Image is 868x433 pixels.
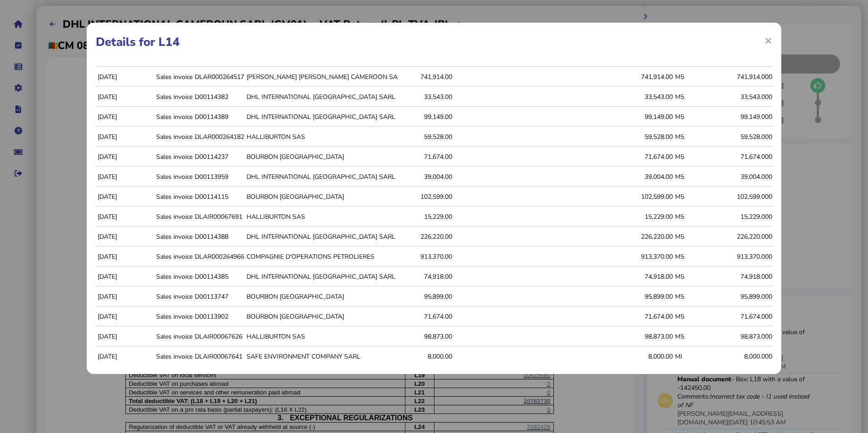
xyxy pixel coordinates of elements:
[673,148,708,167] td: M5
[621,352,673,361] div: 8,000.00
[673,167,708,187] td: M5
[673,207,708,226] td: M5
[154,307,193,326] td: Sales invoice
[673,287,708,306] td: M5
[193,307,245,326] td: D00113902
[245,108,398,127] td: DHL INTERNATIONAL [GEOGRAPHIC_DATA] SARL
[710,272,776,281] div: 74,918.0000
[96,347,154,366] td: [DATE]
[621,312,673,321] div: 71,674.00
[154,187,193,207] td: Sales invoice
[673,88,708,107] td: M5
[400,332,452,341] div: 98,873.00
[710,292,776,301] div: 95,899.0000
[710,252,776,261] div: 913,370.0000
[154,327,193,346] td: Sales invoice
[154,207,193,226] td: Sales invoice
[193,128,245,147] td: DLAR000264182
[621,172,673,181] div: 39,004.00
[96,128,154,147] td: [DATE]
[193,68,245,87] td: DLAR000264517
[193,227,245,246] td: D00114388
[710,332,776,341] div: 98,873.0000
[621,192,673,201] div: 102,599.00
[710,192,776,201] div: 102,599.0000
[154,88,193,107] td: Sales invoice
[193,207,245,226] td: DLAIR00067691
[96,307,154,326] td: [DATE]
[245,187,398,207] td: BOURBON [GEOGRAPHIC_DATA]
[96,327,154,346] td: [DATE]
[673,227,708,246] td: M5
[621,212,673,221] div: 15,229.00
[154,267,193,286] td: Sales invoice
[400,272,452,281] div: 74,918.00
[245,68,398,87] td: [PERSON_NAME] [PERSON_NAME] CAMEROON SA
[621,252,673,261] div: 913,370.00
[245,347,398,366] td: SAFE ENVIRONMENT COMPANY SARL
[673,247,708,266] td: M5
[245,227,398,246] td: DHL INTERNATIONAL [GEOGRAPHIC_DATA] SARL
[193,287,245,306] td: D00113747
[400,252,452,261] div: 913,370.00
[621,232,673,241] div: 226,220.00
[400,133,452,141] div: 59,528.00
[245,247,398,266] td: COMPAGNIE D'OPERATIONS PETROLIERES
[710,232,776,241] div: 226,220.0000
[621,292,673,301] div: 95,899.00
[193,267,245,286] td: D00114385
[154,148,193,167] td: Sales invoice
[96,108,154,127] td: [DATE]
[673,108,708,127] td: M5
[96,167,154,187] td: [DATE]
[193,247,245,266] td: DLAR000264966
[673,128,708,147] td: M5
[245,88,398,107] td: DHL INTERNATIONAL [GEOGRAPHIC_DATA] SARL
[245,327,398,346] td: HALLIBURTON SAS
[96,88,154,107] td: [DATE]
[193,88,245,107] td: D00114382
[245,307,398,326] td: BOURBON [GEOGRAPHIC_DATA]
[193,167,245,187] td: D00113959
[673,187,708,207] td: M5
[673,267,708,286] td: M5
[400,73,452,81] div: 741,914.00
[245,148,398,167] td: BOURBON [GEOGRAPHIC_DATA]
[154,128,193,147] td: Sales invoice
[245,167,398,187] td: DHL INTERNATIONAL [GEOGRAPHIC_DATA] SARL
[710,73,776,81] div: 741,914.0000
[621,332,673,341] div: 98,873.00
[400,292,452,301] div: 95,899.00
[400,153,452,161] div: 71,674.00
[193,327,245,346] td: DLAIR00067626
[710,312,776,321] div: 71,674.0000
[621,113,673,121] div: 99,149.00
[96,187,154,207] td: [DATE]
[154,287,193,306] td: Sales invoice
[96,267,154,286] td: [DATE]
[193,148,245,167] td: D00114237
[193,108,245,127] td: D00114389
[154,68,193,87] td: Sales invoice
[710,172,776,181] div: 39,004.0000
[96,247,154,266] td: [DATE]
[621,133,673,141] div: 59,528.00
[764,32,772,49] span: ×
[96,68,154,87] td: [DATE]
[245,128,398,147] td: HALLIBURTON SAS
[400,232,452,241] div: 226,220.00
[621,73,673,81] div: 741,914.00
[621,272,673,281] div: 74,918.00
[710,352,776,361] div: 8,000.0000
[400,93,452,101] div: 33,543.00
[621,153,673,161] div: 71,674.00
[710,212,776,221] div: 15,229.0000
[400,192,452,201] div: 102,599.00
[96,34,772,50] h1: Details for L14
[673,68,708,87] td: M5
[710,133,776,141] div: 59,528.0000
[193,347,245,366] td: DLAIR00067641
[400,352,452,361] div: 8,000.00
[710,93,776,101] div: 33,543.0000
[245,287,398,306] td: BOURBON [GEOGRAPHIC_DATA]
